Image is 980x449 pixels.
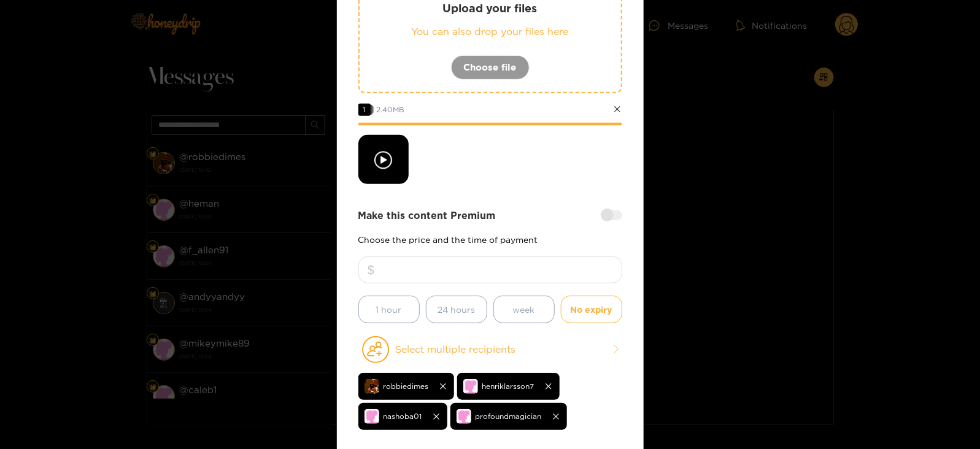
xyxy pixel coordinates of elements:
[358,209,496,223] strong: Make this content Premium
[457,409,471,424] img: no-avatar.png
[571,302,612,317] span: No expiry
[384,379,429,393] span: robbiedimes
[438,302,475,317] span: 24 hours
[384,409,422,423] span: nashoba01
[365,379,379,394] img: upxnl-screenshot_20250725_032726_gallery.jpg
[513,302,535,317] span: week
[376,302,402,317] span: 1 hour
[426,296,487,323] button: 24 hours
[451,55,530,80] button: Choose file
[365,409,379,424] img: no-avatar.png
[358,104,371,116] span: 1
[358,235,622,244] p: Choose the price and the time of payment
[561,296,622,323] button: No expiry
[358,296,420,323] button: 1 hour
[358,336,622,364] button: Select multiple recipients
[377,106,405,113] span: 2.40 MB
[482,379,534,393] span: henriklarsson7
[463,379,478,394] img: no-avatar.png
[384,1,596,15] p: Upload your files
[476,409,542,423] span: profoundmagician
[493,296,555,323] button: week
[384,25,596,39] p: You can also drop your files here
